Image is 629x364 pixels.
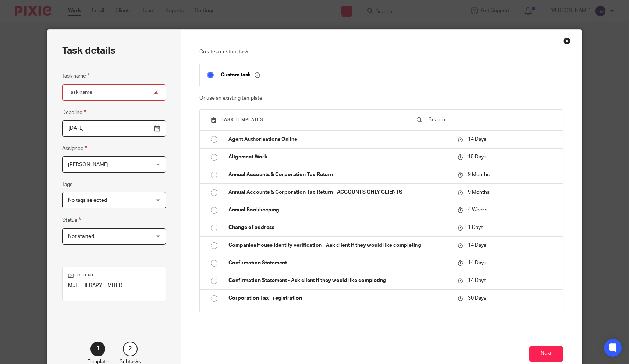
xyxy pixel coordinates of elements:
[62,44,116,57] h2: Task details
[468,296,486,301] span: 30 Days
[62,72,90,80] label: Task name
[221,118,263,122] span: Task templates
[228,242,450,249] p: Companies House Identity verification - Ask client if they would like completing
[199,48,563,56] p: Create a custom task
[199,94,563,102] p: Or use an existing template
[68,198,107,203] span: No tags selected
[228,153,450,161] p: Alignment Work
[468,278,486,283] span: 14 Days
[468,154,486,160] span: 15 Days
[468,172,490,177] span: 9 Months
[529,346,563,362] button: Next
[468,260,486,265] span: 14 Days
[62,144,87,153] label: Assignee
[228,189,450,196] p: Annual Accounts & Corporation Tax Return - ACCOUNTS ONLY CLIENTS
[68,234,94,239] span: Not started
[468,243,486,248] span: 14 Days
[468,190,490,195] span: 9 Months
[228,277,450,284] p: Confirmation Statement - Ask client if they would like completing
[68,162,109,167] span: [PERSON_NAME]
[62,181,72,188] label: Tags
[90,342,105,356] div: 1
[468,137,486,142] span: 14 Days
[221,72,260,78] p: Custom task
[62,108,86,117] label: Deadline
[228,259,450,267] p: Confirmation Statement
[228,136,450,143] p: Agent Authorisations Online
[468,207,487,213] span: 4 Weeks
[228,312,450,320] p: Disengagement
[228,171,450,178] p: Annual Accounts & Corporation Tax Return
[228,295,450,302] p: Corporation Tax - registration
[68,272,160,278] p: Client
[468,225,483,230] span: 1 Days
[228,206,450,214] p: Annual Bookkeeping
[62,216,81,224] label: Status
[68,282,160,289] p: MJL THERAPY LIMITED
[123,342,138,356] div: 2
[563,37,571,44] div: Close this dialog window
[62,84,166,101] input: Task name
[62,120,166,137] input: Pick a date
[428,116,555,124] input: Search...
[228,224,450,231] p: Change of address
